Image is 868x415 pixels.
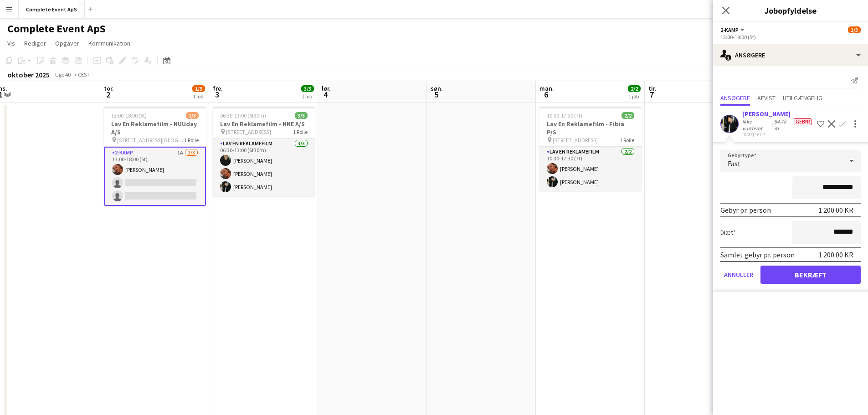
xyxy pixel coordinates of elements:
[818,250,853,259] div: 1 200.00 KR
[104,147,206,206] app-card-role: 2-kamp1A1/313:00-18:00 (5t)[PERSON_NAME]
[193,93,205,100] div: 1 job
[111,112,147,119] span: 13:00-18:00 (5t)
[213,138,315,196] app-card-role: Lav En Reklamefilm3/306:30-13:00 (6t30m)[PERSON_NAME][PERSON_NAME][PERSON_NAME]
[742,118,772,132] div: Ikke vurderet
[7,22,106,36] h1: Complete Event ApS
[7,70,50,79] div: oktober 2025
[302,93,313,100] div: 1 job
[848,26,861,33] span: 1/3
[628,93,640,100] div: 1 job
[55,39,79,47] span: Opgaver
[742,110,813,118] div: [PERSON_NAME]
[320,89,331,100] span: 4
[539,147,642,191] app-card-role: Lav En Reklamefilm2/210:30-17:30 (7t)[PERSON_NAME][PERSON_NAME]
[760,266,861,284] button: Bekræft
[213,107,315,196] app-job-card: 06:30-13:00 (6t30m)3/3Lav En Reklamefilm - NNE A/S [STREET_ADDRESS]1 RolleLav En Reklamefilm3/306...
[720,205,771,215] div: Gebyr pr. person
[104,120,206,136] h3: Lav En Reklamefilm - NUUday A/S
[783,95,822,101] span: Utilgængelig
[713,44,868,66] div: Ansøgere
[720,228,736,236] label: Diæt
[104,107,206,206] app-job-card: 13:00-18:00 (5t)1/3Lav En Reklamefilm - NUUday A/S [STREET_ADDRESS][GEOGRAPHIC_DATA]1 Rolle2-kamp...
[21,37,50,49] a: Rediger
[78,71,90,78] div: CEST
[720,34,861,41] div: 13:00-18:00 (5t)
[431,84,443,92] span: søn.
[553,137,598,143] span: [STREET_ADDRESS]
[4,37,19,49] a: Vis
[772,118,792,132] div: 54.7km
[620,137,634,143] span: 1 Rolle
[621,112,634,119] span: 2/2
[539,107,642,191] app-job-card: 10:30-17:30 (7t)2/2Lav En Reklamefilm - Fibia P/S [STREET_ADDRESS]1 RolleLav En Reklamefilm2/210:...
[539,84,554,92] span: man.
[713,5,868,16] h3: Jobopfyldelse
[757,95,776,101] span: Afvist
[720,266,757,284] button: Annuller
[213,84,223,92] span: fre.
[322,84,331,92] span: lør.
[647,89,657,100] span: 7
[301,85,314,92] span: 3/3
[192,85,205,92] span: 1/3
[293,128,308,135] span: 1 Rolle
[648,84,657,92] span: tir.
[742,132,813,138] div: [DATE] 16:07
[88,39,130,47] span: Kommunikation
[539,120,642,136] h3: Lav En Reklamefilm - Fibia P/S
[792,118,813,132] div: Teamet har forskellige gebyrer end i rollen
[51,37,83,49] a: Opgaver
[628,85,641,92] span: 2/2
[295,112,308,119] span: 3/3
[184,137,199,143] span: 1 Rolle
[117,137,184,143] span: [STREET_ADDRESS][GEOGRAPHIC_DATA]
[547,112,582,119] span: 10:30-17:30 (7t)
[7,39,15,47] span: Vis
[19,0,85,18] button: Complete Event ApS
[538,89,554,100] span: 6
[24,39,46,47] span: Rediger
[186,112,199,119] span: 1/3
[794,118,812,125] span: Gebyr
[211,89,223,100] span: 3
[103,89,114,100] span: 2
[220,112,266,119] span: 06:30-13:00 (6t30m)
[85,37,134,49] a: Kommunikation
[720,26,739,33] span: 2-kamp
[728,159,741,168] span: Fast
[818,205,853,215] div: 1 200.00 KR
[720,26,746,33] button: 2-kamp
[720,95,750,101] span: Ansøgere
[429,89,443,100] span: 5
[104,84,114,92] span: tor.
[51,71,74,78] span: Uge 40
[213,120,315,128] h3: Lav En Reklamefilm - NNE A/S
[720,250,795,259] div: Samlet gebyr pr. person
[226,128,271,135] span: [STREET_ADDRESS]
